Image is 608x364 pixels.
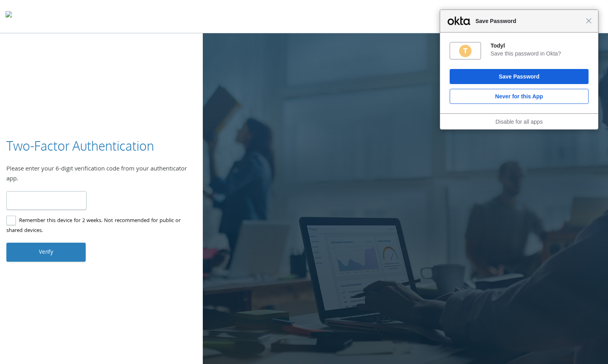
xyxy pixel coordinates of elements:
span: Close [586,18,592,24]
button: Save Password [450,69,589,84]
h3: Two-Factor Authentication [6,137,154,155]
div: Save this password in Okta? [491,50,589,57]
a: Disable for all apps [495,119,543,125]
button: Verify [6,243,86,262]
div: Todyl [491,42,589,49]
label: Remember this device for 2 weeks. Not recommended for public or shared devices. [6,216,190,236]
img: Xt+jbwAAAAZJREFUAwAn0oSzCA2izgAAAABJRU5ErkJggg== [458,44,472,58]
img: todyl-logo-dark.svg [6,8,12,24]
button: Never for this App [450,89,589,104]
span: Save Password [471,16,586,26]
div: Please enter your 6-digit verification code from your authenticator app. [6,165,196,185]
